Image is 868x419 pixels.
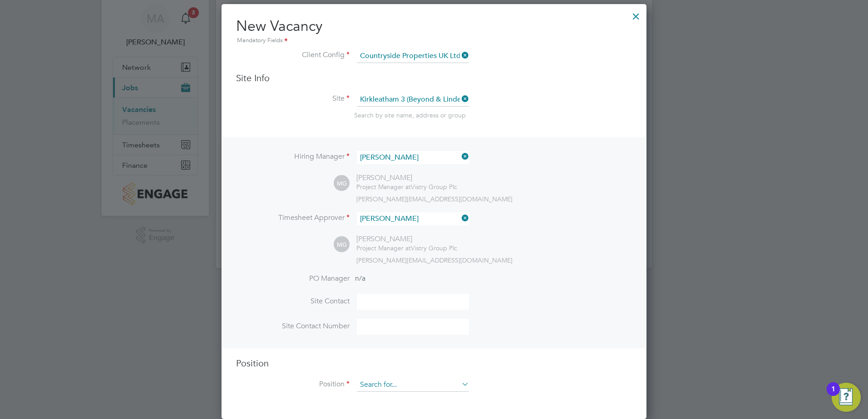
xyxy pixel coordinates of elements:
[356,195,513,203] span: [PERSON_NAME][EMAIL_ADDRESS][DOMAIN_NAME]
[236,274,350,283] label: PO Manager
[355,274,365,283] span: n/a
[236,357,632,369] h3: Position
[236,72,632,84] h3: Site Info
[236,152,350,161] label: Hiring Manager
[356,244,411,252] span: Project Manager at
[356,183,457,191] div: Vistry Group Plc
[354,111,466,119] span: Search by site name, address or group
[236,297,350,306] label: Site Contact
[236,36,632,46] div: Mandatory Fields
[832,383,861,412] button: Open Resource Center, 1 new notification
[356,256,513,264] span: [PERSON_NAME][EMAIL_ADDRESS][DOMAIN_NAME]
[356,234,457,244] div: [PERSON_NAME]
[357,212,469,225] input: Search for...
[357,93,469,107] input: Search for...
[831,389,835,401] div: 1
[236,94,350,103] label: Site
[356,244,457,252] div: Vistry Group Plc
[236,50,350,60] label: Client Config
[334,237,350,253] span: MG
[356,183,411,191] span: Project Manager at
[334,175,350,191] span: MG
[357,378,469,392] input: Search for...
[236,17,632,46] h2: New Vacancy
[236,213,350,223] label: Timesheet Approver
[356,173,457,183] div: [PERSON_NAME]
[357,151,469,164] input: Search for...
[236,322,350,331] label: Site Contact Number
[357,49,469,63] input: Search for...
[236,380,350,389] label: Position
